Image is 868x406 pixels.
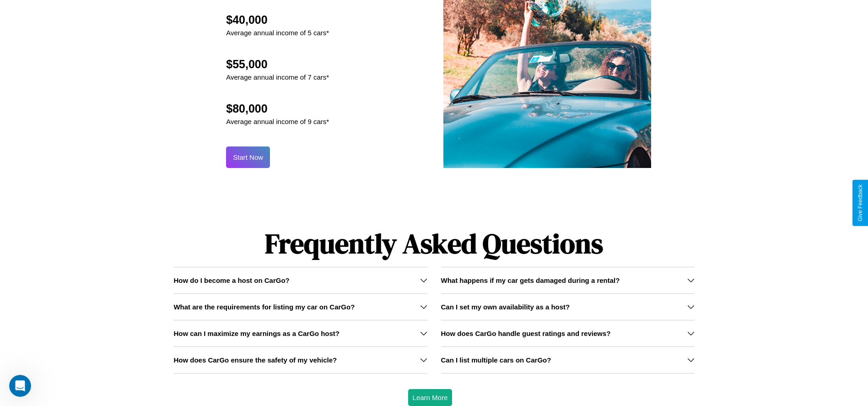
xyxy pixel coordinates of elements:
[173,220,694,267] h1: Frequently Asked Questions
[9,375,31,397] iframe: Intercom live chat
[226,58,329,71] h2: $55,000
[441,356,551,364] h3: Can I list multiple cars on CarGo?
[226,13,329,27] h2: $40,000
[441,330,611,337] h3: How does CarGo handle guest ratings and reviews?
[857,184,863,222] div: Give Feedback
[173,276,289,284] h3: How do I become a host on CarGo?
[226,102,329,115] h2: $80,000
[441,276,620,284] h3: What happens if my car gets damaged during a rental?
[226,146,270,168] button: Start Now
[226,71,329,83] p: Average annual income of 7 cars*
[226,115,329,128] p: Average annual income of 9 cars*
[173,356,337,364] h3: How does CarGo ensure the safety of my vehicle?
[226,27,329,39] p: Average annual income of 5 cars*
[173,330,340,337] h3: How can I maximize my earnings as a CarGo host?
[408,389,453,406] button: Learn More
[173,303,355,311] h3: What are the requirements for listing my car on CarGo?
[441,303,570,311] h3: Can I set my own availability as a host?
